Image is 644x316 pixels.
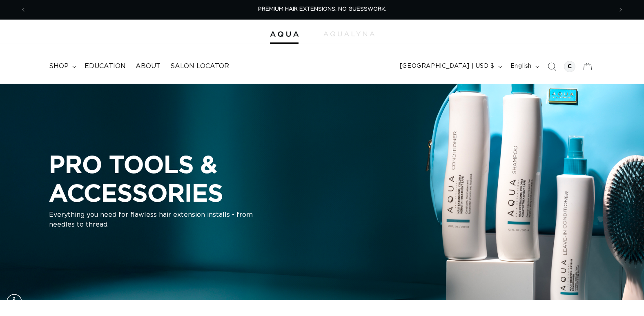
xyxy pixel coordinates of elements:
[400,62,495,71] span: [GEOGRAPHIC_DATA] | USD $
[506,59,543,74] button: English
[49,210,253,230] p: Everything you need for flawless hair extension installs - from needles to thread.
[131,57,165,76] a: About
[14,2,32,18] button: Previous announcement
[49,62,69,71] span: shop
[510,62,532,71] span: English
[85,62,126,71] span: Education
[165,57,234,76] a: Salon Locator
[543,58,561,76] summary: Search
[395,59,506,74] button: [GEOGRAPHIC_DATA] | USD $
[270,31,299,37] img: Aqua Hair Extensions
[136,62,160,71] span: About
[612,2,630,18] button: Next announcement
[49,150,359,207] h2: PRO TOOLS & ACCESSORIES
[80,57,131,76] a: Education
[170,62,229,71] span: Salon Locator
[323,31,374,36] img: aqualyna.com
[258,7,386,12] span: PREMIUM HAIR EXTENSIONS. NO GUESSWORK.
[44,57,80,76] summary: shop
